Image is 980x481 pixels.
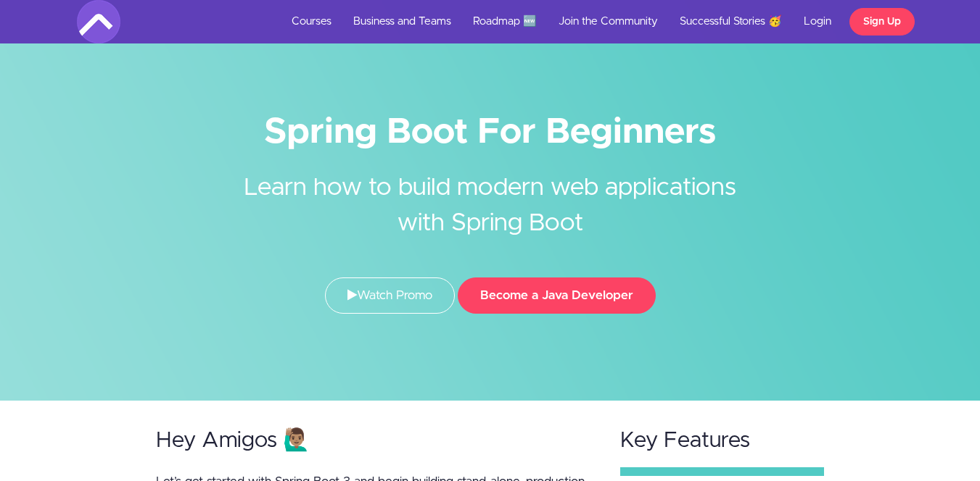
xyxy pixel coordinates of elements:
[325,277,455,314] a: Watch Promo
[849,8,915,35] a: Sign Up
[77,116,904,149] h1: Spring Boot For Beginners
[156,429,593,453] h2: Hey Amigos 🙋🏽‍♂️
[620,429,825,453] h2: Key Features
[218,149,762,241] h2: Learn how to build modern web applications with Spring Boot
[458,277,656,314] button: Become a Java Developer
